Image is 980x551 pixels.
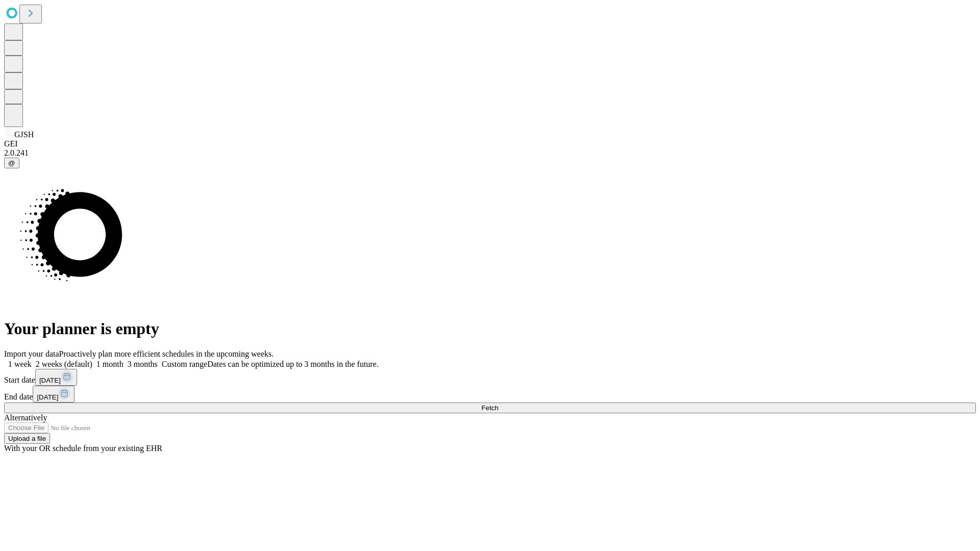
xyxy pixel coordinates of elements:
span: Alternatively [4,413,47,422]
div: GEI [4,139,976,148]
span: 1 month [96,360,124,368]
div: Start date [4,369,976,386]
span: 1 week [8,360,32,368]
span: Import your data [4,349,59,358]
button: @ [4,158,19,168]
button: Fetch [4,403,976,413]
span: Proactively plan more efficient schedules in the upcoming weeks. [59,349,274,358]
div: End date [4,386,976,403]
button: [DATE] [33,386,75,403]
h1: Your planner is empty [4,319,976,338]
div: 2.0.241 [4,148,976,158]
span: 3 months [128,360,158,368]
span: With your OR schedule from your existing EHR [4,444,162,453]
span: Fetch [481,404,498,412]
span: GJSH [14,130,34,139]
span: Dates can be optimized up to 3 months in the future. [207,360,378,368]
span: [DATE] [37,393,58,401]
span: Custom range [162,360,207,368]
span: [DATE] [39,377,61,384]
span: 2 weeks (default) [36,360,92,368]
button: Upload a file [4,433,50,444]
span: @ [8,159,15,167]
button: [DATE] [35,369,77,386]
